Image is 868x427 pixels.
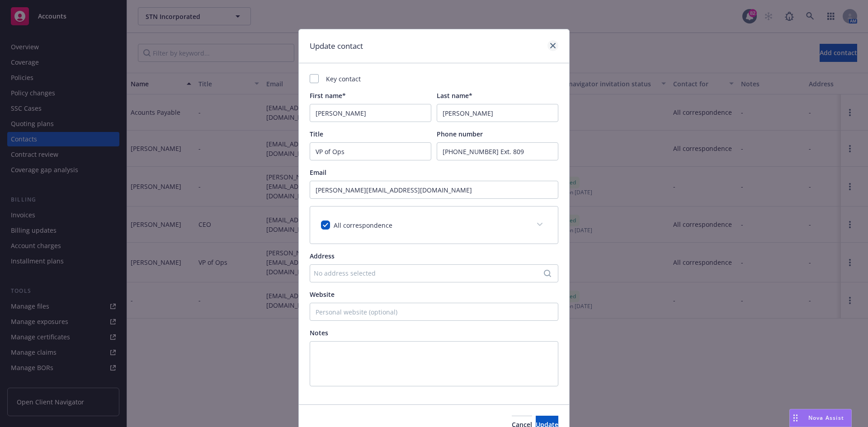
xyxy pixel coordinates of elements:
input: First Name [310,104,431,122]
span: First name* [310,91,346,100]
button: No address selected [310,264,558,282]
button: Nova Assist [789,409,852,427]
span: Nova Assist [808,414,844,422]
span: Address [310,252,335,260]
span: Email [310,168,326,177]
div: No address selected [314,268,545,278]
span: Notes [310,328,328,337]
span: Website [310,290,335,299]
div: All correspondence [310,206,558,244]
span: Title [310,130,323,138]
input: Personal website (optional) [310,303,558,321]
div: Drag to move [790,409,801,427]
span: Last name* [437,91,472,100]
a: close [547,40,558,51]
input: example@email.com [310,181,558,199]
input: e.g. CFO [310,142,431,160]
span: Phone number [437,130,483,138]
h1: Update contact [310,40,363,52]
div: Key contact [310,74,558,84]
input: Last Name [437,104,558,122]
input: (xxx) xxx-xxx [437,142,558,160]
svg: Search [544,270,551,277]
span: All correspondence [334,221,392,230]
